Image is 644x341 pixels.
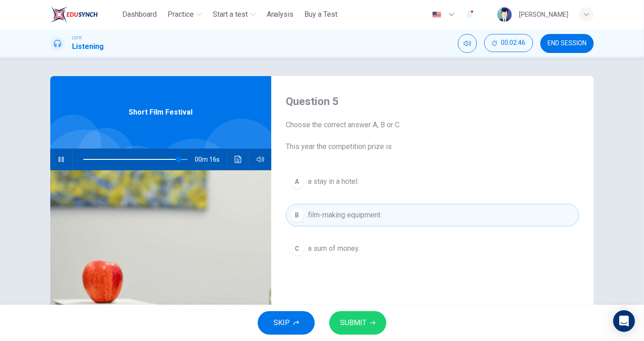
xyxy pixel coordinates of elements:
[231,149,245,170] button: Click to see the audio transcription
[119,6,160,23] button: Dashboard
[290,208,304,222] div: B
[263,6,298,23] button: Analysis
[122,9,157,20] span: Dashboard
[497,7,512,22] img: Profile picture
[209,6,260,23] button: Start a test
[168,9,194,20] span: Practice
[613,310,635,332] div: Open Intercom Messenger
[213,9,248,20] span: Start a test
[286,237,579,260] button: Ca sum of money.
[50,5,98,24] img: ELTC logo
[274,317,290,329] span: SKIP
[431,11,442,18] img: en
[72,41,104,52] h1: Listening
[129,107,193,118] span: Short Film Festival
[308,243,360,254] span: a sum of money.
[548,40,586,47] span: END SESSION
[484,34,533,52] button: 00:02:46
[164,6,206,23] button: Practice
[340,317,366,329] span: SUBMIT
[195,149,227,170] span: 00m 16s
[329,311,386,335] button: SUBMIT
[519,9,568,20] div: [PERSON_NAME]
[301,6,341,23] button: Buy a Test
[305,9,338,20] span: Buy a Test
[501,39,525,47] span: 00:02:46
[308,176,359,187] span: a stay in a hotel.
[290,174,304,189] div: A
[267,9,294,20] span: Analysis
[458,34,477,53] div: Mute
[308,210,382,221] span: film-making equipment.
[290,241,304,256] div: C
[286,94,579,109] h4: Question 5
[540,34,594,53] button: END SESSION
[72,35,82,41] span: CEFR
[258,311,315,335] button: SKIP
[484,34,533,53] div: Hide
[286,120,579,152] span: Choose the correct answer A, B or C. This year the competition prize is
[286,170,579,193] button: Aa stay in a hotel.
[50,5,119,24] a: ELTC logo
[286,204,579,226] button: Bfilm-making equipment.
